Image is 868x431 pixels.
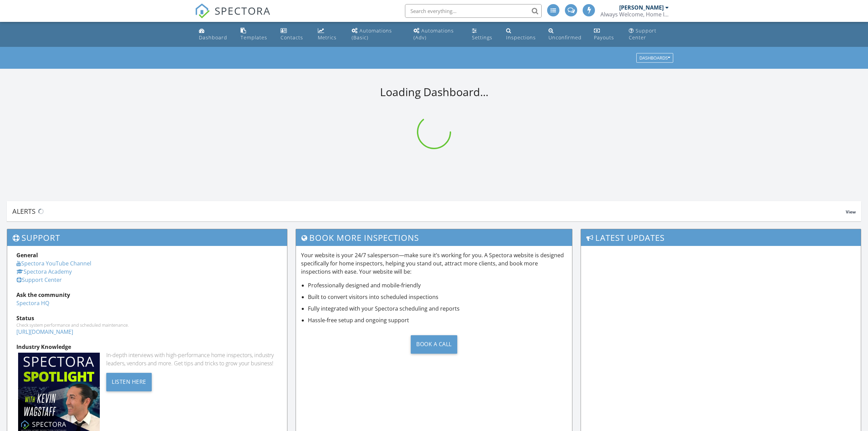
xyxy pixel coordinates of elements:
[315,25,343,44] a: Metrics
[106,351,278,367] div: In-depth interviews with high-performance home inspectors, industry leaders, vendors and more. Ge...
[195,9,271,24] a: SPECTORA
[506,34,536,41] div: Inspections
[503,25,541,44] a: Inspections
[12,207,846,216] div: Alerts
[846,209,856,215] span: View
[308,316,567,324] li: Hassle-free setup and ongoing support
[636,53,673,63] button: Dashboards
[195,3,210,18] img: The Best Home Inspection Software - Spectora
[301,330,567,359] a: Book a Call
[199,34,227,41] div: Dashboard
[308,304,567,313] li: Fully integrated with your Spectora scheduling and reports
[581,229,861,246] h3: Latest Updates
[591,25,621,44] a: Payouts
[238,25,273,44] a: Templates
[308,281,567,289] li: Professionally designed and mobile-friendly
[16,328,73,336] a: [URL][DOMAIN_NAME]
[196,25,232,44] a: Dashboard
[215,3,271,18] span: SPECTORA
[318,34,337,41] div: Metrics
[546,25,586,44] a: Unconfirmed
[469,25,498,44] a: Settings
[411,335,457,354] div: Book a Call
[7,229,287,246] h3: Support
[281,34,303,41] div: Contacts
[472,34,492,41] div: Settings
[600,11,669,18] div: Always Welcome, Home Inspections, LLC
[626,25,672,44] a: Support Center
[16,268,72,275] a: Spectora Academy
[106,378,152,385] a: Listen Here
[16,314,278,322] div: Status
[16,260,91,267] a: Spectora YouTube Channel
[241,34,267,41] div: Templates
[16,291,278,299] div: Ask the community
[639,56,670,61] div: Dashboards
[405,4,542,18] input: Search everything...
[411,25,464,44] a: Automations (Advanced)
[301,251,567,276] p: Your website is your 24/7 salesperson—make sure it’s working for you. A Spectora website is desig...
[278,25,310,44] a: Contacts
[16,322,278,328] div: Check system performance and scheduled maintenance.
[308,293,567,301] li: Built to convert visitors into scheduled inspections
[594,34,614,41] div: Payouts
[619,4,664,11] div: [PERSON_NAME]
[349,25,405,44] a: Automations (Basic)
[413,27,454,41] div: Automations (Adv)
[106,373,152,391] div: Listen Here
[548,34,582,41] div: Unconfirmed
[629,27,656,41] div: Support Center
[16,343,278,351] div: Industry Knowledge
[16,276,62,284] a: Support Center
[352,27,392,41] div: Automations (Basic)
[296,229,572,246] h3: Book More Inspections
[16,299,49,307] a: Spectora HQ
[16,251,38,259] strong: General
